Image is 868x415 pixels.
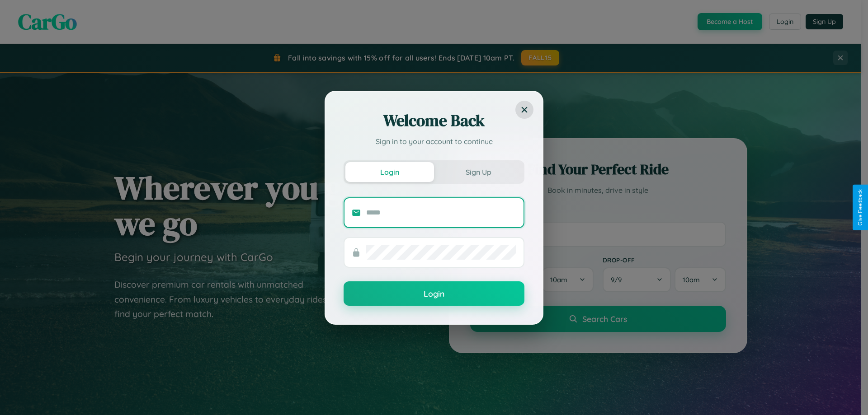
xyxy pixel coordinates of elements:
[344,110,524,131] h2: Welcome Back
[344,281,524,306] button: Login
[857,189,863,226] div: Give Feedback
[434,162,523,182] button: Sign Up
[344,136,524,147] p: Sign in to your account to continue
[345,162,434,182] button: Login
